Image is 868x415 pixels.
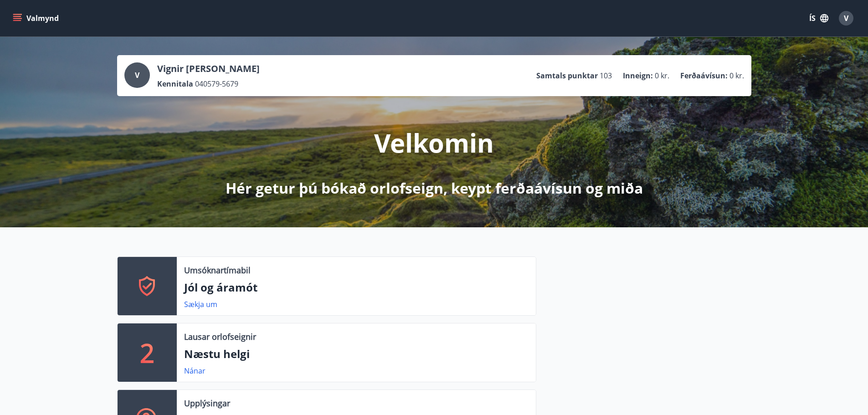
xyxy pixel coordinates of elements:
[11,10,62,26] button: menu
[157,79,193,89] p: Kennitala
[184,366,205,376] a: Nánar
[226,178,643,198] p: Hér getur þú bókað orlofseign, keypt ferðaávísun og miða
[184,397,230,409] p: Upplýsingar
[729,71,744,81] span: 0 kr.
[844,13,848,23] span: V
[140,335,154,370] p: 2
[835,7,857,29] button: V
[184,299,217,309] a: Sækja um
[374,125,494,160] p: Velkomin
[135,70,139,80] span: V
[536,71,598,81] p: Samtals punktar
[655,71,669,81] span: 0 kr.
[157,62,260,75] p: Vignir [PERSON_NAME]
[184,280,529,295] p: Jól og áramót
[804,10,833,26] button: ÍS
[184,346,529,362] p: Næstu helgi
[680,71,728,81] p: Ferðaávísun :
[623,71,653,81] p: Inneign :
[184,331,256,343] p: Lausar orlofseignir
[184,264,251,276] p: Umsóknartímabil
[195,79,238,89] span: 040579-5679
[600,71,612,81] span: 103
